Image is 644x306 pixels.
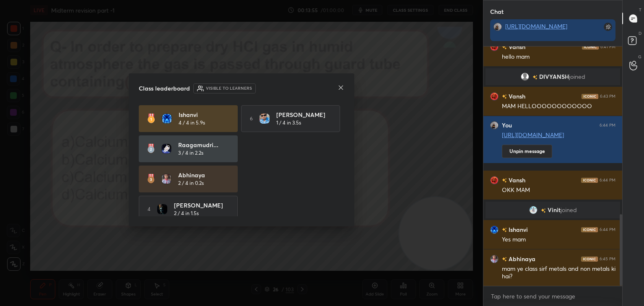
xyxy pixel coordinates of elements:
[206,85,252,91] h6: Visible to learners
[502,145,552,158] button: Unpin message
[639,30,641,36] p: D
[582,44,599,49] img: iconic-dark.1390631f.png
[502,186,615,194] div: OKK MAM
[260,114,270,124] img: ba29b64b735c450ca487a7f923fcf9ca.jpg
[502,131,564,139] a: [URL][DOMAIN_NAME]
[174,210,199,217] h5: 2 / 4 in 1.5s
[600,123,615,128] div: 6:44 PM
[502,265,615,281] div: mam ye class sirf metals and non metals ki hai?
[179,110,231,119] h4: Ishanvi
[490,176,499,184] img: 837672faa9d14c84895536f01c9b0859.jpg
[582,94,598,99] img: iconic-dark.1390631f.png
[490,226,499,234] img: 95dbb4756f004c48a8b6acf91841d0f9.jpg
[639,7,641,13] p: T
[507,92,525,101] h6: Vansh
[147,144,155,154] img: rank-2.3a33aca6.svg
[507,254,535,263] h6: Abhinaya
[250,115,253,122] h5: 6
[581,227,598,232] img: iconic-dark.1390631f.png
[541,208,546,213] img: no-rating-badge.077c3623.svg
[161,174,171,184] img: 6a55551c9a4a4ffcbd88e3443374833d.jpg
[490,121,499,130] img: 4300e8ae01c945108a696365f27dbbe2.jpg
[539,73,569,80] span: DIVYANSH
[490,255,499,263] img: 6a55551c9a4a4ffcbd88e3443374833d.jpg
[638,54,641,60] p: G
[178,171,230,179] h4: Abhinaya
[147,114,155,124] img: rank-1.ed6cb560.svg
[569,73,585,80] span: joined
[600,257,615,262] div: 6:45 PM
[600,178,615,183] div: 6:44 PM
[507,42,525,51] h6: Vansh
[162,114,172,124] img: 95dbb4756f004c48a8b6acf91841d0f9.jpg
[581,178,598,183] img: iconic-dark.1390631f.png
[502,102,615,111] div: MAM HELLOOOOOOOOOOOO
[507,225,528,234] h6: Ishanvi
[502,94,507,99] img: no-rating-badge.077c3623.svg
[178,179,204,187] h5: 2 / 4 in 0.2s
[147,174,155,184] img: rank-3.169bc593.svg
[502,178,507,183] img: no-rating-badge.077c3623.svg
[548,207,561,213] span: Vinit
[502,236,615,244] div: Yes mam
[529,206,538,214] img: 3
[276,110,328,119] h4: [PERSON_NAME]
[178,149,203,157] h5: 3 / 4 in 2.2s
[502,257,507,262] img: no-rating-badge.077c3623.svg
[502,53,615,61] div: hello mam
[507,176,525,184] h6: Vansh
[600,44,615,49] div: 6:41 PM
[276,119,301,127] h5: 1 / 4 in 3.5s
[502,45,507,49] img: no-rating-badge.077c3623.svg
[179,119,205,127] h5: 4 / 4 in 5.9s
[157,204,167,214] img: 4d02a69ce65c422ca87c10e9ede0a049.jpg
[174,201,226,210] h4: [PERSON_NAME]
[581,257,598,262] img: iconic-dark.1390631f.png
[148,205,151,213] h5: 4
[490,92,499,101] img: 837672faa9d14c84895536f01c9b0859.jpg
[502,228,507,232] img: no-rating-badge.077c3623.svg
[505,22,567,30] a: [URL][DOMAIN_NAME]
[600,227,615,232] div: 6:44 PM
[161,144,171,154] img: a8b512830ba34d31b12f22539a1bb50d.png
[139,84,190,93] h4: Class leaderboard
[483,0,510,23] p: Chat
[493,23,502,31] img: 4300e8ae01c945108a696365f27dbbe2.jpg
[490,43,499,51] img: 837672faa9d14c84895536f01c9b0859.jpg
[178,140,230,149] h4: Raagamudri...
[600,94,615,99] div: 6:43 PM
[483,47,622,286] div: grid
[561,207,577,213] span: joined
[521,73,529,81] img: default.png
[502,122,512,129] h6: You
[532,75,538,80] img: no-rating-badge.077c3623.svg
